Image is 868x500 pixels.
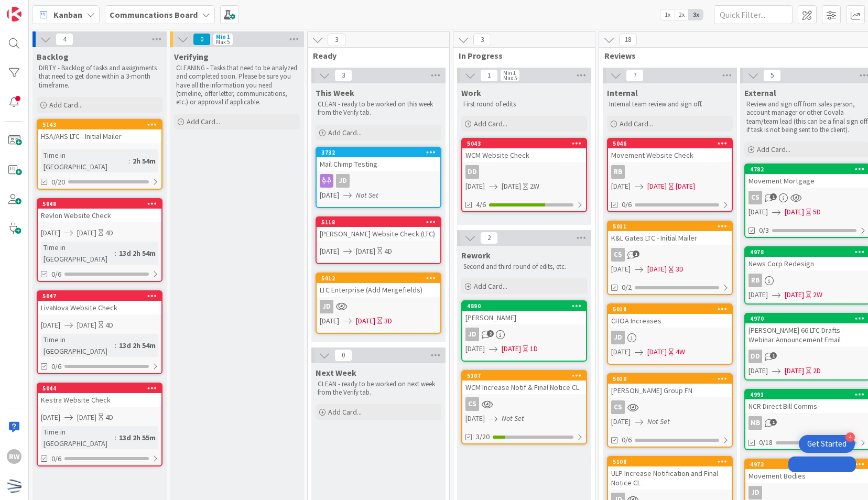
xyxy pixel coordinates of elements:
span: [DATE] [465,413,485,424]
div: 5047LivaNova Website Check [38,291,161,314]
div: JD [317,174,440,188]
span: Add Card... [757,145,790,154]
span: Ready [313,50,436,61]
div: Time in [GEOGRAPHIC_DATA] [41,426,115,449]
div: RB [748,274,762,287]
b: Communcations Board [110,9,198,20]
span: [DATE] [611,346,631,357]
div: DD [465,165,479,179]
span: 3 [334,69,352,82]
span: [DATE] [502,343,521,354]
span: [DATE] [611,181,631,192]
span: 0/6 [622,199,632,210]
div: [PERSON_NAME] [462,311,586,324]
div: 4W [676,346,685,357]
span: [DATE] [77,227,96,238]
span: [DATE] [41,412,60,423]
div: 5043 [467,140,586,147]
div: CS [608,400,732,414]
p: CLEAN - ready to be worked on this week from the Verify tab. [318,100,439,117]
div: JD [317,300,440,313]
div: JD [320,300,333,313]
div: DD [462,165,586,179]
div: Time in [GEOGRAPHIC_DATA] [41,242,115,265]
span: [DATE] [77,320,96,331]
div: 2D [813,365,821,376]
span: 3 [473,34,491,46]
a: 5012LTC Enterprise (Add Mergefields)JD[DATE][DATE]3D [316,273,441,334]
div: 5108ULP Increase Notification and Final Notice CL [608,457,732,490]
span: [DATE] [748,289,768,300]
div: 4890 [467,302,586,310]
span: [DATE] [611,264,631,275]
span: [DATE] [77,412,96,423]
a: 5018CHOA IncreasesJD[DATE][DATE]4W [607,303,733,365]
div: 5010[PERSON_NAME] Group FN [608,374,732,397]
div: CHOA Increases [608,314,732,328]
div: JD [748,486,762,499]
img: avatar [7,479,21,493]
span: This Week [316,88,354,98]
div: WCM Increase Notif & Final Notice CL [462,381,586,394]
span: 0/2 [622,282,632,293]
div: 5012 [321,275,440,282]
div: LTC Enterprise (Add Mergefields) [317,283,440,297]
div: 1D [530,343,538,354]
span: 5 [763,69,781,82]
div: MB [748,416,762,430]
span: : [128,155,130,167]
div: RW [7,449,21,464]
p: First round of edits [463,100,585,108]
span: 7 [626,69,644,82]
div: 5018 [608,305,732,314]
div: HSA/AHS LTC - Initial Mailer [38,129,161,143]
div: 5010 [608,374,732,384]
div: 5048 [42,200,161,208]
div: CS [608,248,732,262]
div: Mail Chimp Testing [317,157,440,171]
span: [DATE] [611,416,631,427]
span: : [115,340,116,351]
div: 2h 54m [130,155,158,167]
span: 0/6 [622,434,632,445]
div: WCM Website Check [462,148,586,162]
div: 5046 [608,139,732,148]
div: 5018CHOA Increases [608,305,732,328]
p: CLEANING - Tasks that need to be analyzed and completed soon. Please be sure you have all the inf... [176,64,298,106]
div: 5118[PERSON_NAME] Website Check (LTC) [317,218,440,241]
div: 5012 [317,274,440,283]
div: 4D [105,320,113,331]
div: K&L Gates LTC - Initial Mailer [608,231,732,245]
div: CS [611,248,625,262]
div: 5107 [462,371,586,381]
div: Time in [GEOGRAPHIC_DATA] [41,149,128,172]
span: 0/6 [51,269,61,280]
div: 5118 [317,218,440,227]
div: JD [608,331,732,344]
div: 3D [384,316,392,327]
p: Review and sign off from sales person, account manager or other Covala team/team lead (this can b... [746,100,868,134]
span: [DATE] [41,320,60,331]
a: 3732Mail Chimp TestingJD[DATE]Not Set [316,147,441,208]
div: Get Started [807,439,847,449]
span: [DATE] [647,264,667,275]
div: 5048Revlon Website Check [38,199,161,222]
a: 5044Kestra Website Check[DATE][DATE]4DTime in [GEOGRAPHIC_DATA]:13d 2h 55m0/6 [37,383,162,466]
span: 18 [619,34,637,46]
span: Add Card... [328,128,362,137]
span: Add Card... [49,100,83,110]
i: Not Set [356,190,378,200]
span: Add Card... [187,117,220,126]
span: 0/6 [51,453,61,464]
span: Next Week [316,367,356,378]
div: 13d 2h 54m [116,247,158,259]
span: [DATE] [748,206,768,218]
div: Max 5 [216,39,230,45]
p: CLEAN - ready to be worked on next week from the Verify tab. [318,380,439,397]
span: 1 [770,352,777,359]
span: Internal [607,88,638,98]
div: 5011 [613,223,732,230]
span: Add Card... [328,407,362,417]
span: [DATE] [320,316,339,327]
span: Kanban [53,8,82,21]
